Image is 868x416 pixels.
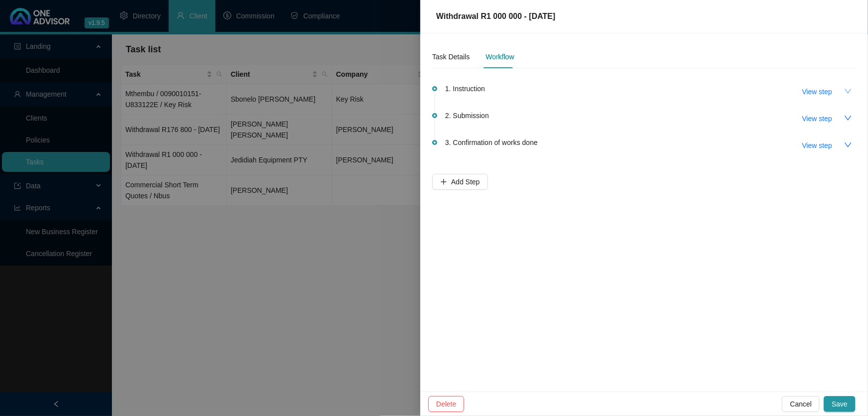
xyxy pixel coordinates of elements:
[782,396,820,412] button: Cancel
[794,84,840,100] button: View step
[802,86,832,97] span: View step
[794,138,840,153] button: View step
[844,114,852,122] span: down
[844,87,852,95] span: down
[428,396,464,412] button: Delete
[794,111,840,127] button: View step
[445,137,538,148] span: 3. Confirmation of works done
[802,113,832,124] span: View step
[436,12,556,20] span: Withdrawal R1 000 000 - [DATE]
[485,51,514,62] div: Workflow
[844,141,852,149] span: down
[432,51,470,62] div: Task Details
[824,396,856,412] button: Save
[432,174,488,190] button: Add Step
[440,178,447,185] span: plus
[832,399,848,410] span: Save
[436,399,456,410] span: Delete
[445,110,489,121] span: 2. Submission
[451,176,480,187] span: Add Step
[802,140,832,151] span: View step
[445,83,485,94] span: 1. Instruction
[790,399,812,410] span: Cancel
